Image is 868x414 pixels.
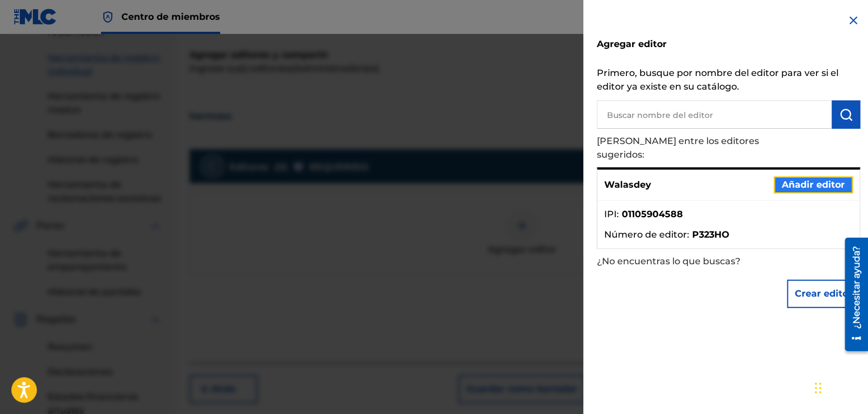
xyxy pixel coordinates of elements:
[692,229,730,240] font: P323HO
[597,136,759,160] font: [PERSON_NAME] entre los editores sugeridos:
[687,229,689,240] font: :
[617,209,619,219] font: :
[604,229,687,240] font: Número de editor
[597,67,838,92] font: Primero, busque por nombre del editor para ver si el editor ya existe en su catálogo.
[795,288,852,299] font: Crear editor
[622,209,683,219] font: 01105904588
[774,176,853,193] button: Añadir editor
[604,209,617,219] font: IPI
[597,100,832,129] input: Buscar nombre del editor
[839,108,853,121] img: Búsqueda de obras
[787,280,860,308] button: Crear editor
[836,234,868,356] iframe: Centro de recursos
[782,179,845,190] font: Añadir editor
[597,39,667,49] font: Agregar editor
[101,10,115,24] img: Titular de los derechos superior
[815,371,821,405] div: Arrastrar
[604,179,651,190] font: Walasdey
[14,9,57,25] img: Logotipo del MLC
[811,360,868,414] iframe: Widget de chat
[121,11,220,22] font: Centro de miembros
[597,256,740,267] font: ¿No encuentras lo que buscas?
